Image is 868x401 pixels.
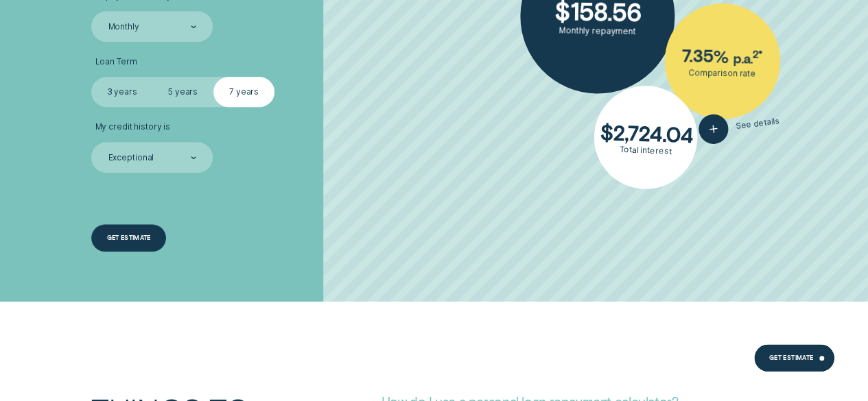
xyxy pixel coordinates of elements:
[91,224,166,252] a: Get estimate
[91,77,152,107] label: 3 years
[735,116,780,131] span: See details
[95,122,170,132] span: My credit history is
[754,344,835,372] a: Get estimate
[152,77,213,107] label: 5 years
[95,57,137,67] span: Loan Term
[107,235,151,241] div: Get estimate
[108,153,154,163] div: Exceptional
[213,77,274,107] label: 7 years
[696,106,781,145] button: See details
[108,22,139,32] div: Monthly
